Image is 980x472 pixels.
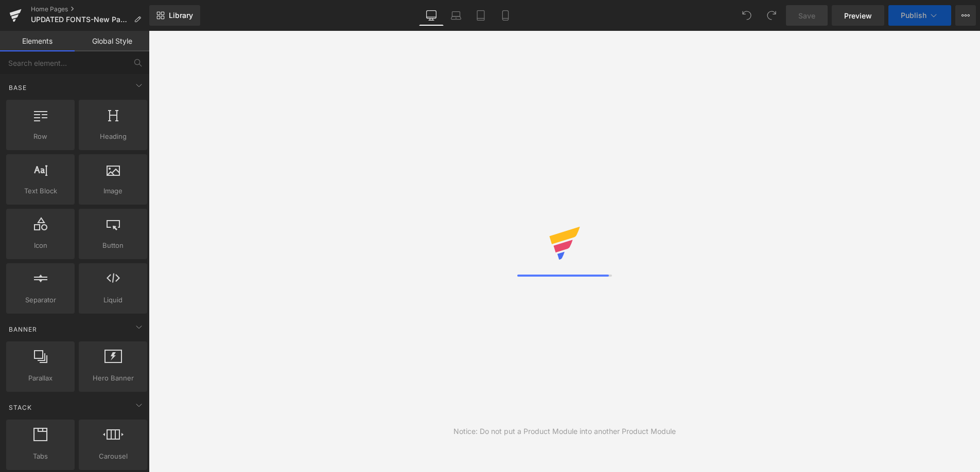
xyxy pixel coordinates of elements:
span: Library [169,11,193,20]
a: Tablet [468,5,493,26]
button: Undo [737,5,757,26]
span: Row [9,131,72,142]
a: Preview [832,5,884,26]
button: Publish [888,5,951,26]
span: Heading [82,131,144,142]
span: Image [82,186,144,196]
span: Stack [8,403,33,412]
span: Preview [844,10,872,21]
a: New Library [149,5,200,26]
span: Publish [901,11,926,20]
a: Global Style [75,31,149,51]
a: Desktop [419,5,444,26]
a: Laptop [444,5,468,26]
span: Icon [9,240,72,251]
button: More [955,5,976,26]
span: Button [82,240,144,251]
a: Mobile [493,5,518,26]
span: Banner [8,324,38,334]
span: Tabs [9,451,72,462]
button: Redo [761,5,782,26]
span: Hero Banner [82,373,144,384]
span: Save [798,10,815,21]
span: Parallax [9,373,72,384]
span: UPDATED FONTS-New Packaging Launch Homepage Reskin [31,15,130,24]
span: Carousel [82,451,144,462]
span: Base [8,83,28,93]
a: Home Pages [31,5,149,13]
span: Separator [9,295,72,305]
span: Text Block [9,186,72,196]
span: Liquid [82,295,144,305]
div: Notice: Do not put a Product Module into another Product Module [453,426,676,437]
